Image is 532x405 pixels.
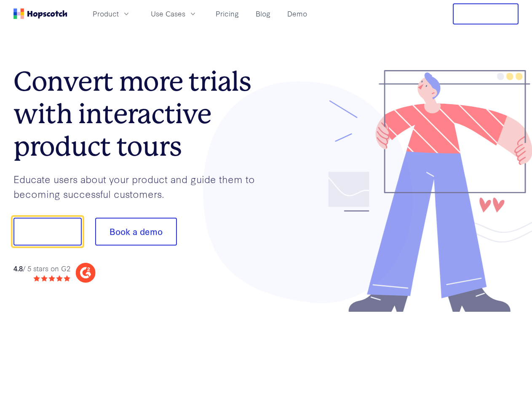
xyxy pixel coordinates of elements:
[88,7,136,21] button: Product
[13,8,67,19] a: Home
[284,7,310,21] a: Demo
[13,218,82,246] button: Show me!
[93,8,119,19] span: Product
[13,263,70,274] div: / 5 stars on G2
[146,7,202,21] button: Use Cases
[95,218,177,246] button: Book a demo
[212,7,242,21] a: Pricing
[13,263,23,273] strong: 4.8
[13,65,266,162] h1: Convert more trials with interactive product tours
[151,8,185,19] span: Use Cases
[453,3,519,24] button: Free Trial
[252,7,274,21] a: Blog
[13,172,266,201] p: Educate users about your product and guide them to becoming successful customers.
